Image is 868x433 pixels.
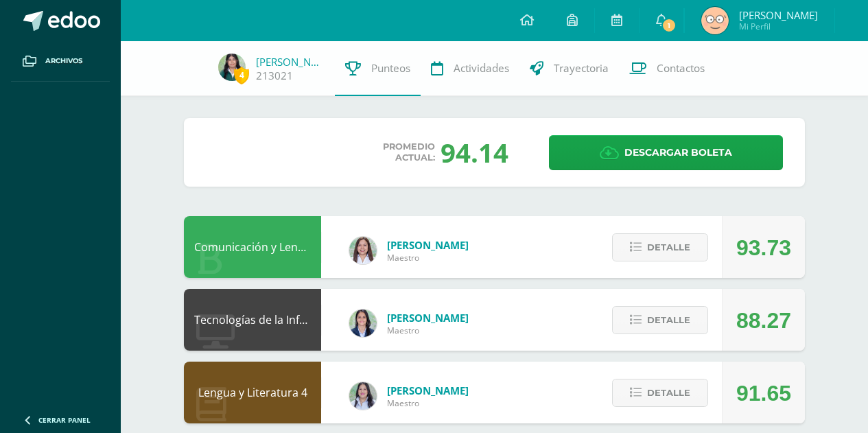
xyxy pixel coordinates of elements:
img: df6a3bad71d85cf97c4a6d1acf904499.png [349,382,377,410]
span: [PERSON_NAME] [387,311,469,325]
span: Maestro [387,325,469,336]
img: 21108581607b6d5061efb69e6019ddd7.png [218,54,246,81]
button: Detalle [612,306,708,334]
span: Detalle [647,235,690,260]
button: Detalle [612,233,708,261]
span: Contactos [657,61,705,75]
div: 88.27 [736,290,791,351]
a: Archivos [11,41,110,82]
span: Archivos [45,56,82,67]
span: [PERSON_NAME] [739,8,818,22]
span: Detalle [647,307,690,333]
div: 94.14 [441,134,508,170]
img: acecb51a315cac2de2e3deefdb732c9f.png [349,237,377,264]
div: Tecnologías de la Información y la Comunicación 4 [184,289,321,351]
span: 1 [661,18,677,33]
a: Trayectoria [519,41,619,96]
a: Descargar boleta [549,135,783,170]
span: Maestro [387,252,469,264]
img: 1a4d27bc1830275b18b6b82291d6b399.png [701,7,729,34]
a: Actividades [421,41,519,96]
div: Lengua y Literatura 4 [184,362,321,423]
span: Cerrar panel [38,415,91,425]
a: [PERSON_NAME] [256,55,325,69]
span: Mi Perfil [739,21,818,32]
span: Detalle [647,380,690,406]
span: Punteos [371,61,410,75]
img: 7489ccb779e23ff9f2c3e89c21f82ed0.png [349,309,377,337]
a: 213021 [256,69,293,83]
span: Trayectoria [554,61,609,75]
button: Detalle [612,379,708,407]
div: 93.73 [736,217,791,279]
div: 91.65 [736,362,791,424]
span: Descargar boleta [624,136,732,169]
span: [PERSON_NAME] [387,238,469,252]
span: Promedio actual: [383,141,435,163]
span: 4 [234,67,249,84]
div: Comunicación y Lenguaje L3 Inglés 4 [184,216,321,278]
a: Contactos [619,41,715,96]
span: Actividades [454,61,509,75]
a: Punteos [335,41,421,96]
span: [PERSON_NAME] [387,384,469,397]
span: Maestro [387,397,469,409]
